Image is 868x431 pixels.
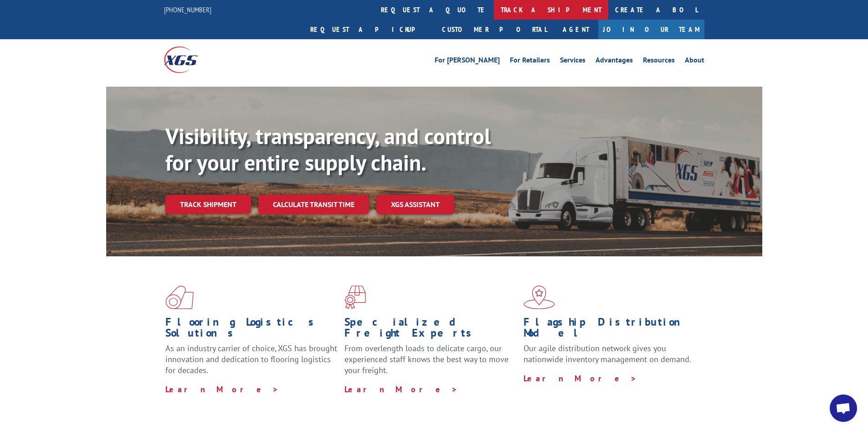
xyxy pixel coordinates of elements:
[344,384,458,395] a: Learn More >
[524,343,691,364] span: Our agile distribution network gives you nationwide inventory management on demand.
[165,195,251,214] a: Track shipment
[685,57,704,67] a: About
[165,343,337,375] span: As an industry carrier of choice, XGS has brought innovation and dedication to flooring logistics...
[303,20,435,39] a: Request a pickup
[164,5,211,14] a: [PHONE_NUMBER]
[344,317,517,343] h1: Specialized Freight Experts
[165,317,338,343] h1: Flooring Logistics Solutions
[435,57,500,67] a: For [PERSON_NAME]
[598,20,704,39] a: Join Our Team
[554,20,598,39] a: Agent
[344,286,366,309] img: xgs-icon-focused-on-flooring-red
[560,57,586,67] a: Services
[344,343,517,384] p: From overlength loads to delicate cargo, our experienced staff knows the best way to move your fr...
[643,57,675,67] a: Resources
[524,373,637,384] a: Learn More >
[258,195,369,214] a: Calculate transit time
[435,20,554,39] a: Customer Portal
[510,57,550,67] a: For Retailers
[524,286,555,309] img: xgs-icon-flagship-distribution-model-red
[596,57,633,67] a: Advantages
[376,195,454,214] a: XGS ASSISTANT
[830,395,857,422] div: Open chat
[165,384,279,395] a: Learn More >
[165,122,491,177] b: Visibility, transparency, and control for your entire supply chain.
[524,317,696,343] h1: Flagship Distribution Model
[165,286,194,309] img: xgs-icon-total-supply-chain-intelligence-red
